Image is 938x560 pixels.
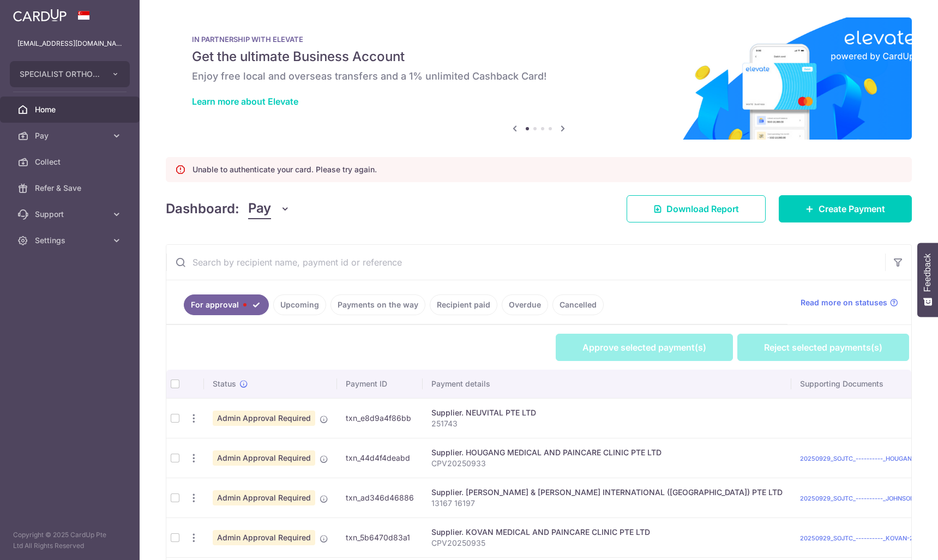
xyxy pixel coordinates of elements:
p: CPV20250933 [431,458,783,469]
p: Unable to authenticate your card. Please try again. [193,164,377,175]
a: Payments on the way [330,294,425,315]
span: Admin Approval Required [213,411,315,426]
span: Admin Approval Required [213,530,315,545]
p: IN PARTNERSHIP WITH ELEVATE [192,35,886,44]
div: Supplier. KOVAN MEDICAL AND PAINCARE CLINIC PTE LTD [431,527,783,538]
p: 251743 [431,418,783,429]
span: Create Payment [819,202,885,215]
img: Renovation banner [166,17,912,140]
td: txn_5b6470d83a1 [337,517,423,557]
span: Pay [35,130,107,141]
span: Home [35,104,107,115]
div: Supplier. NEUVITAL PTE LTD [431,407,783,418]
p: CPV20250935 [431,538,783,549]
a: Learn more about Elevate [192,96,298,107]
a: Overdue [502,294,548,315]
h6: Enjoy free local and overseas transfers and a 1% unlimited Cashback Card! [192,70,886,83]
a: Download Report [627,195,766,222]
a: Cancelled [552,294,604,315]
button: Feedback - Show survey [917,243,938,317]
td: txn_e8d9a4f86bb [337,398,423,438]
input: Search by recipient name, payment id or reference [166,245,885,280]
a: Recipient paid [430,294,497,315]
iframe: Opens a widget where you can find more information [868,527,927,555]
a: Upcoming [273,294,326,315]
a: For approval [184,294,269,315]
span: Status [213,378,236,389]
th: Payment ID [337,370,423,398]
span: Settings [35,235,107,246]
span: Support [35,209,107,220]
p: [EMAIL_ADDRESS][DOMAIN_NAME] [17,38,122,49]
button: Pay [248,198,290,219]
div: Supplier. HOUGANG MEDICAL AND PAINCARE CLINIC PTE LTD [431,447,783,458]
button: SPECIALIST ORTHOPAEDIC JOINT TRAUMA CENTRE PTE. LTD. [10,61,130,87]
div: Supplier. [PERSON_NAME] & [PERSON_NAME] INTERNATIONAL ([GEOGRAPHIC_DATA]) PTE LTD [431,487,783,498]
span: Collect [35,156,107,167]
p: 13167 16197 [431,498,783,509]
th: Payment details [423,370,791,398]
span: Admin Approval Required [213,490,315,505]
span: SPECIALIST ORTHOPAEDIC JOINT TRAUMA CENTRE PTE. LTD. [20,69,100,80]
span: Feedback [923,254,933,292]
span: Pay [248,198,271,219]
td: txn_44d4f4deabd [337,438,423,478]
a: Read more on statuses [801,297,898,308]
td: txn_ad346d46886 [337,478,423,517]
a: Create Payment [779,195,912,222]
span: Admin Approval Required [213,450,315,466]
span: Download Report [666,202,739,215]
h5: Get the ultimate Business Account [192,48,886,65]
span: Refer & Save [35,183,107,194]
span: Read more on statuses [801,297,887,308]
h4: Dashboard: [166,199,239,219]
img: CardUp [13,9,67,22]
